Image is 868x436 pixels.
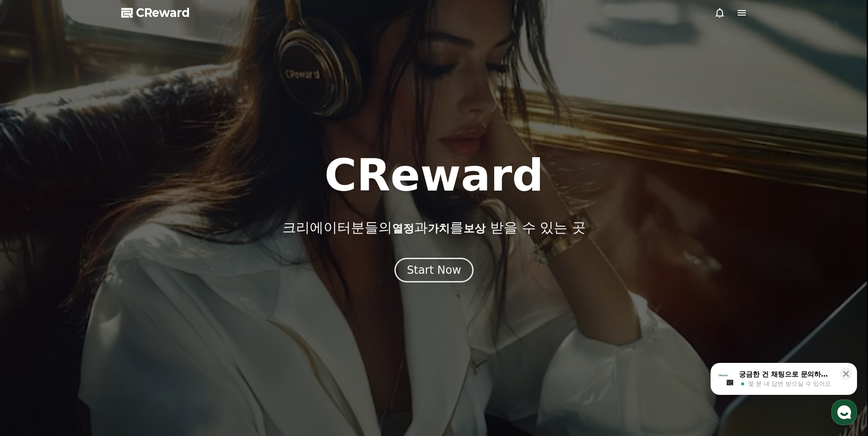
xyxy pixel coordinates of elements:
[136,5,190,20] span: CReward
[464,222,485,235] span: 보상
[282,219,585,236] p: 크리에이터분들의 과 를 받을 수 있는 곳
[121,5,190,20] a: CReward
[394,258,474,282] button: Start Now
[324,154,544,197] h1: CReward
[407,263,461,277] div: Start Now
[428,222,450,235] span: 가치
[394,267,474,276] a: Start Now
[392,222,414,235] span: 열정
